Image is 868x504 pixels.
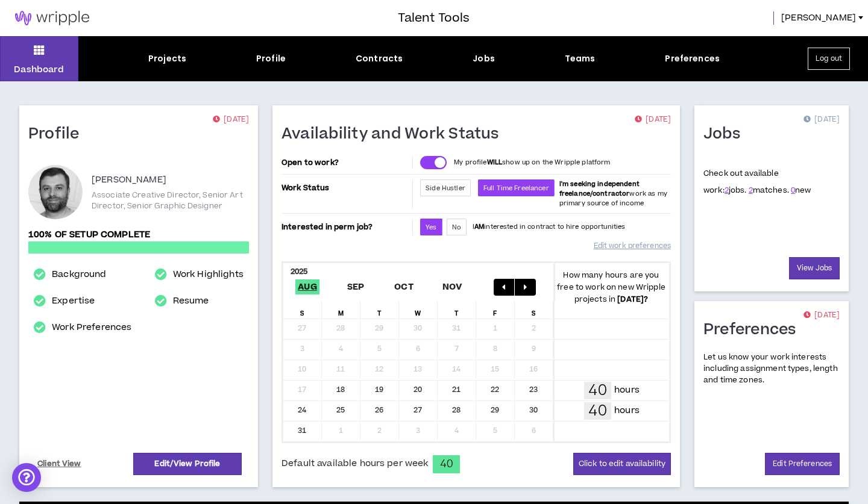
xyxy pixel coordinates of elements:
[635,114,671,126] p: [DATE]
[703,168,811,196] p: Check out available work:
[256,52,286,65] div: Profile
[559,179,640,198] b: I'm seeking independent freelance/contractor
[28,228,249,241] p: 100% of setup complete
[452,223,461,232] span: No
[703,352,840,387] p: Let us know your work interests including assignment types, length and time zones.
[133,453,242,475] a: Edit/View Profile
[614,404,640,417] p: hours
[565,52,596,65] div: Teams
[92,173,166,187] p: [PERSON_NAME]
[476,300,515,319] div: F
[28,125,89,144] h1: Profile
[356,52,403,65] div: Contracts
[28,165,83,219] div: David C.
[749,185,789,196] span: matches.
[173,294,209,308] a: Resume
[281,457,428,470] span: Default available hours per week
[808,48,850,70] button: Log out
[398,9,470,27] h3: Talent Tools
[213,114,249,126] p: [DATE]
[281,125,508,144] h1: Availability and Work Status
[474,222,484,231] strong: AM
[281,158,410,167] p: Open to work?
[703,320,805,340] h1: Preferences
[703,125,749,144] h1: Jobs
[791,185,795,196] a: 0
[725,185,747,196] span: jobs.
[487,158,503,167] strong: WILL
[148,52,186,65] div: Projects
[291,266,308,277] b: 2025
[392,279,416,294] span: Oct
[781,11,856,25] span: [PERSON_NAME]
[14,63,64,76] p: Dashboard
[52,267,106,282] a: Background
[665,52,720,65] div: Preferences
[360,300,399,319] div: T
[594,235,671,257] a: Edit work preferences
[36,453,83,474] a: Client View
[52,294,95,308] a: Expertise
[426,184,465,193] span: Side Hustler
[749,185,753,196] a: 2
[440,279,465,294] span: Nov
[454,158,610,167] p: My profile show up on the Wripple platform
[789,257,840,279] a: View Jobs
[52,320,131,335] a: Work Preferences
[281,179,410,196] p: Work Status
[295,279,319,294] span: Aug
[438,300,476,319] div: T
[345,279,367,294] span: Sep
[515,300,553,319] div: S
[473,52,495,65] div: Jobs
[173,267,244,282] a: Work Highlights
[725,185,729,196] a: 2
[281,219,410,235] p: Interested in perm job?
[804,310,840,322] p: [DATE]
[617,294,648,305] b: [DATE] ?
[765,453,840,475] a: Edit Preferences
[92,190,249,211] p: Associate Creative Director, Senior Art Director, Senior Graphic Designer
[573,453,671,475] button: Click to edit availability
[791,185,811,196] span: new
[322,300,360,319] div: M
[283,300,322,319] div: S
[614,384,640,397] p: hours
[399,300,438,319] div: W
[804,114,840,126] p: [DATE]
[426,223,436,232] span: Yes
[553,269,669,305] p: How many hours are you free to work on new Wripple projects in
[473,222,626,232] p: I interested in contract to hire opportunities
[12,463,41,492] div: Open Intercom Messenger
[559,179,667,208] span: work as my primary source of income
